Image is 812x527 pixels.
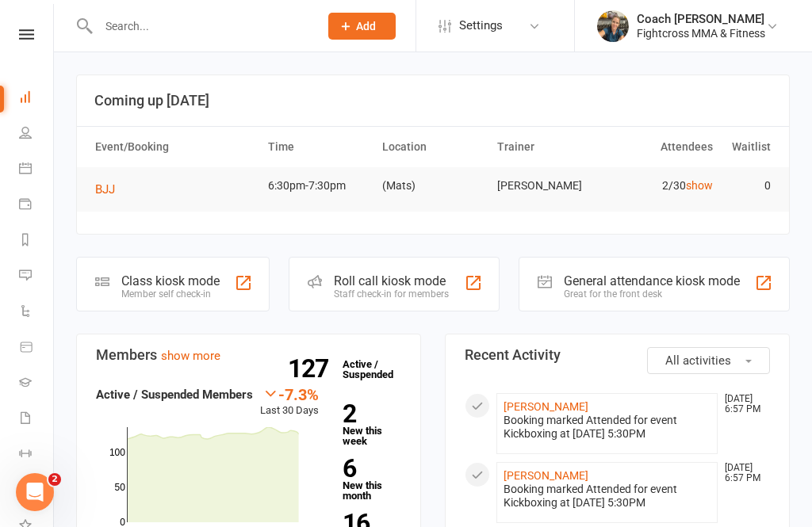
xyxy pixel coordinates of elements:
[288,357,335,380] strong: 127
[94,15,308,37] input: Search...
[504,483,710,510] div: Booking marked Attended for event Kickboxing at [DATE] 5:30PM
[465,347,770,363] h3: Recent Activity
[343,402,401,446] a: 2New this week
[356,20,376,32] span: Add
[605,167,720,204] td: 2/30
[19,152,55,188] a: Calendar
[260,385,319,403] div: -7.3%
[459,8,503,44] span: Settings
[95,182,115,197] span: BJJ
[96,388,253,402] strong: Active / Suspended Members
[88,127,261,167] th: Event/Booking
[564,288,740,300] div: Great for the front desk
[334,273,449,288] div: Roll call kiosk mode
[328,13,396,40] button: Add
[19,188,55,223] a: Payments
[504,469,588,482] a: [PERSON_NAME]
[19,81,55,116] a: Dashboard
[334,288,449,300] div: Staff check-in for members
[261,127,376,167] th: Time
[19,330,55,366] a: Product Sales
[343,456,395,480] strong: 6
[95,180,126,199] button: BJJ
[19,116,55,152] a: People
[375,127,490,167] th: Location
[19,223,55,259] a: Reports
[490,167,605,204] td: [PERSON_NAME]
[605,127,720,167] th: Attendees
[720,167,777,204] td: 0
[161,349,220,363] a: show more
[686,179,713,192] a: show
[564,273,740,288] div: General attendance kiosk mode
[48,473,61,486] span: 2
[637,12,765,26] div: Coach [PERSON_NAME]
[720,127,777,167] th: Waitlist
[335,347,404,391] a: 127Active / Suspended
[504,400,588,413] a: [PERSON_NAME]
[375,167,490,204] td: (Mats)
[343,456,401,501] a: 6New this month
[16,473,54,511] iframe: Intercom live chat
[665,353,731,368] span: All activities
[717,394,769,414] time: [DATE] 6:57 PM
[261,167,376,204] td: 6:30pm-7:30pm
[597,10,629,42] img: thumb_image1623694743.png
[717,463,769,483] time: [DATE] 6:57 PM
[490,127,605,167] th: Trainer
[647,347,770,374] button: All activities
[121,273,220,288] div: Class kiosk mode
[260,385,319,419] div: Last 30 Days
[343,402,395,426] strong: 2
[94,93,772,109] h3: Coming up [DATE]
[637,26,765,40] div: Fightcross MMA & Fitness
[504,414,710,441] div: Booking marked Attended for event Kickboxing at [DATE] 5:30PM
[121,288,220,300] div: Member self check-in
[96,347,401,363] h3: Members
